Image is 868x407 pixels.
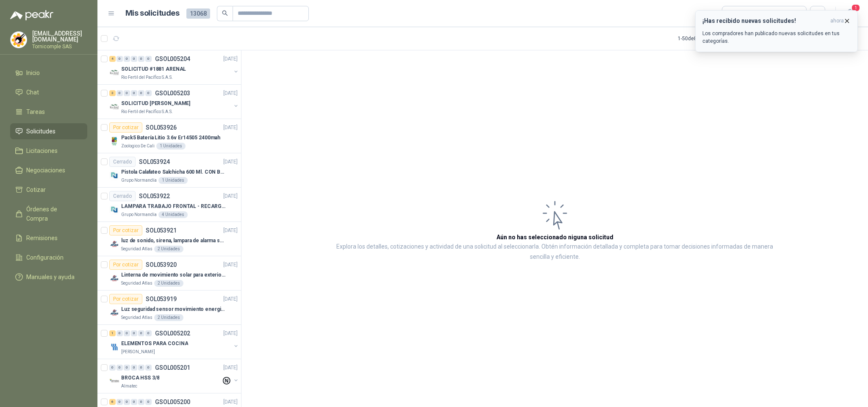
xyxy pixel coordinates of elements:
[109,90,116,96] div: 3
[695,10,858,52] button: ¡Has recibido nuevas solicitudes!ahora Los compradores han publicado nuevas solicitudes en tus ca...
[97,153,241,188] a: CerradoSOL053924[DATE] Company LogoPistola Calafateo Salchicha 600 Ml. CON BOQUILLAGrupo Normandí...
[26,127,55,136] span: Solicitudes
[851,4,860,12] span: 1
[131,399,137,405] div: 0
[121,374,159,382] p: BROCA HSS 3/8
[26,233,58,243] span: Remisiones
[10,104,87,120] a: Tareas
[26,68,40,78] span: Inicio
[109,191,136,201] div: Cerrado
[121,246,153,252] p: Seguridad Atlas
[223,295,238,303] p: [DATE]
[145,90,152,96] div: 0
[138,399,144,405] div: 0
[121,340,188,348] p: ELEMENTOS PARA COCINA
[138,90,144,96] div: 0
[496,233,613,242] h3: Aún no has seleccionado niguna solicitud
[10,182,87,198] a: Cotizar
[843,6,858,21] button: 1
[186,8,210,19] span: 13068
[222,10,228,16] span: search
[109,307,119,318] img: Company Logo
[702,30,851,45] p: Los compradores han publicado nuevas solicitudes en tus categorías.
[109,56,116,62] div: 4
[145,56,152,62] div: 0
[116,330,123,336] div: 0
[121,134,220,142] p: Pack5 Batería Litio 3.6v Er14505 2400mah
[223,329,238,338] p: [DATE]
[155,330,190,336] p: GSOL005202
[131,56,137,62] div: 0
[109,328,239,355] a: 1 0 0 0 0 0 GSOL005202[DATE] Company LogoELEMENTOS PARA COCINA[PERSON_NAME]
[223,261,238,269] p: [DATE]
[121,177,157,184] p: Grupo Normandía
[124,90,130,96] div: 0
[146,125,177,130] p: SOL053926
[121,211,157,218] p: Grupo Normandía
[121,280,153,287] p: Seguridad Atlas
[146,227,177,233] p: SOL053921
[223,158,238,166] p: [DATE]
[139,159,170,165] p: SOL053924
[131,330,137,336] div: 0
[138,365,144,371] div: 0
[10,143,87,159] a: Licitaciones
[124,399,130,405] div: 0
[109,102,119,112] img: Company Logo
[121,168,227,176] p: Pistola Calafateo Salchicha 600 Ml. CON BOQUILLA
[109,239,119,249] img: Company Logo
[678,32,733,45] div: 1 - 50 de 8126
[109,365,116,371] div: 0
[154,246,183,252] div: 2 Unidades
[26,272,75,282] span: Manuales y ayuda
[146,262,177,268] p: SOL053920
[121,237,227,245] p: luz de sonido, sirena, lampara de alarma solar
[10,201,87,227] a: Órdenes de Compra
[109,342,119,352] img: Company Logo
[10,123,87,139] a: Solicitudes
[109,136,119,146] img: Company Logo
[10,65,87,81] a: Inicio
[10,269,87,285] a: Manuales y ayuda
[121,100,190,108] p: SOLICITUD [PERSON_NAME]
[121,271,227,279] p: Linterna de movimiento solar para exteriores con 77 leds
[116,399,123,405] div: 0
[121,314,153,321] p: Seguridad Atlas
[109,294,142,304] div: Por cotizar
[138,56,144,62] div: 0
[121,349,155,355] p: [PERSON_NAME]
[131,90,137,96] div: 0
[109,363,239,390] a: 0 0 0 0 0 0 GSOL005201[DATE] Company LogoBROCA HSS 3/8Almatec
[121,65,186,73] p: SOLICITUD #1881 ARENAL
[125,7,180,19] h1: Mis solicitudes
[223,398,238,406] p: [DATE]
[10,84,87,100] a: Chat
[10,230,87,246] a: Remisiones
[139,193,170,199] p: SOL053922
[26,205,79,223] span: Órdenes de Compra
[109,205,119,215] img: Company Logo
[32,30,87,42] p: [EMAIL_ADDRESS][DOMAIN_NAME]
[146,296,177,302] p: SOL053919
[124,330,130,336] div: 0
[145,365,152,371] div: 0
[727,9,745,18] div: Todas
[702,17,827,25] h3: ¡Has recibido nuevas solicitudes!
[116,56,123,62] div: 0
[158,177,188,184] div: 1 Unidades
[26,146,58,155] span: Licitaciones
[154,314,183,321] div: 2 Unidades
[26,107,45,116] span: Tareas
[121,305,227,313] p: Luz seguridad sensor movimiento energia solar
[116,90,123,96] div: 0
[158,211,188,218] div: 4 Unidades
[26,185,46,194] span: Cotizar
[155,365,190,371] p: GSOL005201
[830,17,844,25] span: ahora
[155,399,190,405] p: GSOL005200
[97,188,241,222] a: CerradoSOL053922[DATE] Company LogoLAMPARA TRABAJO FRONTAL - RECARGABLEGrupo Normandía4 Unidades
[124,365,130,371] div: 0
[131,365,137,371] div: 0
[97,222,241,256] a: Por cotizarSOL053921[DATE] Company Logoluz de sonido, sirena, lampara de alarma solarSeguridad At...
[109,157,136,167] div: Cerrado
